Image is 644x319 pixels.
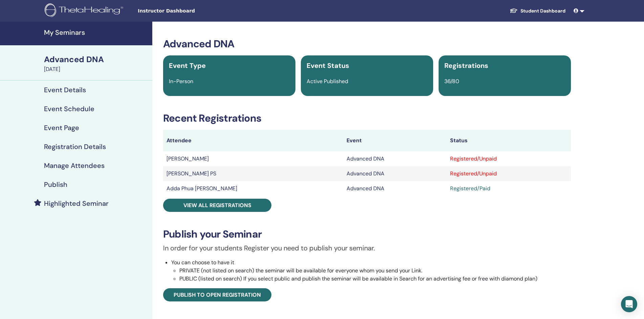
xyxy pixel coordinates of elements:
div: Registered/Unpaid [450,170,568,178]
span: Instructor Dashboard [138,7,239,15]
span: Registrations [444,61,488,70]
h4: Manage Attendees [44,162,105,170]
li: PRIVATE (not listed on search) the seminar will be available for everyone whom you send your Link. [179,267,571,275]
li: PUBLIC (listed on search) If you select public and publish the seminar will be available in Searc... [179,275,571,283]
h4: Publish [44,180,67,189]
a: Advanced DNA[DATE] [40,54,152,73]
h4: Event Page [44,124,79,132]
span: Active Published [307,78,348,85]
a: Student Dashboard [504,5,571,17]
th: Attendee [163,130,343,151]
td: Advanced DNA [343,166,447,181]
span: Publish to open registration [174,291,261,298]
div: [DATE] [44,65,148,73]
td: Advanced DNA [343,181,447,196]
span: View all registrations [183,202,251,209]
h3: Recent Registrations [163,112,571,124]
div: Advanced DNA [44,54,148,65]
span: 36/80 [444,78,459,85]
li: You can choose to have it [171,259,571,283]
td: Adda Phua [PERSON_NAME] [163,181,343,196]
th: Status [447,130,571,151]
td: [PERSON_NAME] [163,151,343,166]
span: In-Person [169,78,193,85]
a: View all registrations [163,199,271,212]
h3: Publish your Seminar [163,228,571,240]
img: graduation-cap-white.svg [510,8,518,14]
h4: My Seminars [44,28,148,36]
h4: Highlighted Seminar [44,199,109,207]
h4: Registration Details [44,143,106,151]
h4: Event Details [44,86,86,94]
div: Registered/Unpaid [450,155,568,163]
div: Registered/Paid [450,185,568,193]
img: logo.png [45,3,126,19]
span: Event Type [169,61,206,70]
h3: Advanced DNA [163,38,571,50]
p: In order for your students Register you need to publish your seminar. [163,243,571,253]
td: Advanced DNA [343,151,447,166]
span: Event Status [307,61,349,70]
h4: Event Schedule [44,105,94,113]
td: [PERSON_NAME] PS [163,166,343,181]
div: Open Intercom Messenger [621,296,637,312]
th: Event [343,130,447,151]
a: Publish to open registration [163,288,271,301]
